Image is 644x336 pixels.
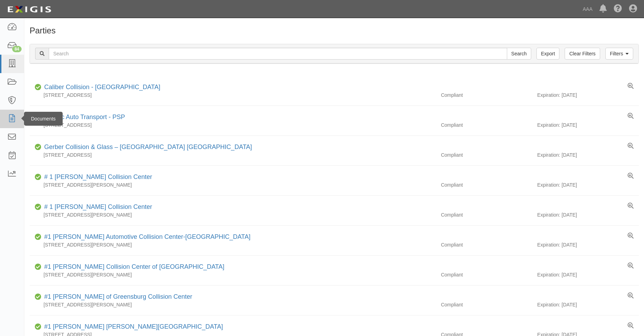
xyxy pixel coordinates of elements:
a: # 1 [PERSON_NAME] Collision Center [44,203,152,210]
a: View results summary [628,263,634,269]
div: Compliant [436,271,537,278]
div: # 1 Cochran Collision Center [41,203,152,212]
a: Export [536,48,559,60]
div: Expiration: [DATE] [537,92,639,99]
div: Expiration: [DATE] [537,151,639,158]
div: #1 Cochran of Greensburg Collision Center [41,292,192,302]
a: Clear Filters [565,48,600,60]
div: Documents [24,112,63,126]
a: Gerber Collision & Glass – [GEOGRAPHIC_DATA] [GEOGRAPHIC_DATA] [44,143,252,150]
i: Compliant [35,145,41,150]
a: # 1 [PERSON_NAME] Collision Center [44,173,152,180]
a: #1 [PERSON_NAME] [PERSON_NAME][GEOGRAPHIC_DATA] [44,323,223,330]
div: [STREET_ADDRESS] [30,122,436,128]
a: View results summary [628,233,634,240]
a: View results summary [628,113,634,120]
a: View results summary [628,292,634,299]
input: Search [49,48,507,60]
div: #1 Cochran Automotive Collision Center-Monroeville [41,233,251,242]
a: Classic Auto Transport - PSP [44,114,125,120]
h1: Parties [30,26,639,35]
a: View results summary [628,83,634,90]
div: Compliant [436,122,537,128]
div: Compliant [436,151,537,158]
i: Help Center - Complianz [614,5,622,13]
div: Expiration: [DATE] [537,211,639,218]
div: Expiration: [DATE] [537,271,639,278]
a: View results summary [628,203,634,210]
div: Compliant [436,301,537,308]
div: Gerber Collision & Glass – Houston Brighton [41,143,252,152]
a: AAA [579,2,596,16]
i: Compliant [35,235,41,240]
div: [STREET_ADDRESS][PERSON_NAME] [30,241,436,248]
div: Compliant [436,211,537,218]
div: Expiration: [DATE] [537,241,639,248]
i: Compliant [35,85,41,90]
a: #1 [PERSON_NAME] Collision Center of [GEOGRAPHIC_DATA] [44,263,225,270]
a: #1 [PERSON_NAME] of Greensburg Collision Center [44,293,192,300]
div: Compliant [436,241,537,248]
div: [STREET_ADDRESS][PERSON_NAME] [30,181,436,188]
div: Compliant [436,92,537,99]
div: Expiration: [DATE] [537,181,639,188]
input: Search [507,48,531,60]
div: 84 [12,46,22,52]
a: Caliber Collision - [GEOGRAPHIC_DATA] [44,84,160,91]
div: Expiration: [DATE] [537,122,639,128]
div: Expiration: [DATE] [537,301,639,308]
a: #1 [PERSON_NAME] Automotive Collision Center-[GEOGRAPHIC_DATA] [44,233,251,240]
div: #1 Cochran Collision Center of Greensburg [41,263,225,272]
i: Compliant [35,295,41,299]
div: [STREET_ADDRESS] [30,151,436,158]
div: #1 Cochran Robinson Township [41,322,223,331]
i: Compliant [35,265,41,269]
i: Compliant [35,175,41,180]
a: View results summary [628,143,634,150]
a: Filters [605,48,633,60]
div: [STREET_ADDRESS] [30,92,436,99]
img: logo-5460c22ac91f19d4615b14bd174203de0afe785f0fc80cf4dbbc73dc1793850b.png [5,3,53,16]
div: Compliant [436,181,537,188]
i: Compliant [35,325,41,329]
a: View results summary [628,322,634,329]
div: [STREET_ADDRESS][PERSON_NAME] [30,301,436,308]
div: Classic Auto Transport - PSP [41,113,125,122]
div: [STREET_ADDRESS][PERSON_NAME] [30,211,436,218]
i: Compliant [35,205,41,210]
div: Caliber Collision - Gainesville [41,83,160,92]
a: View results summary [628,173,634,180]
div: # 1 Cochran Collision Center [41,173,152,182]
div: [STREET_ADDRESS][PERSON_NAME] [30,271,436,278]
